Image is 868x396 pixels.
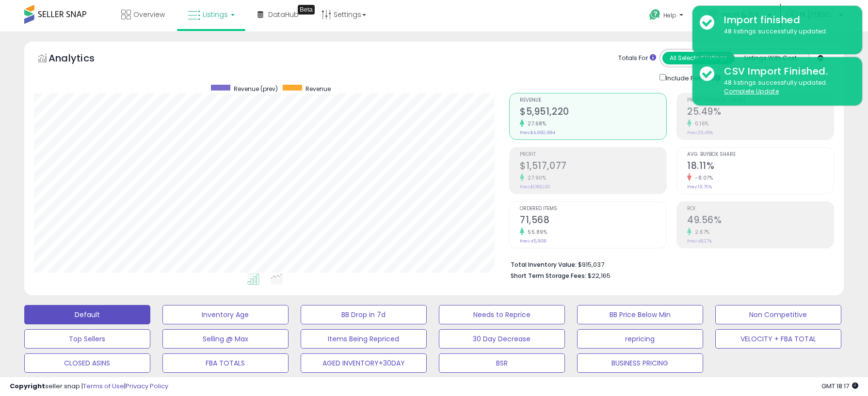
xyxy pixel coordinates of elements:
small: 27.68% [524,120,546,127]
button: FBA TOTALS [162,353,289,373]
button: BUSINESS PRICING [577,353,703,373]
small: -8.07% [691,174,713,182]
span: Revenue [305,85,331,93]
u: Complete Update [724,87,779,95]
div: 48 listings successfully updated. [717,78,855,96]
span: Profit [520,152,666,157]
a: Privacy Policy [126,381,168,391]
strong: Copyright [10,381,45,391]
h2: $5,951,220 [520,106,666,119]
button: Inventory Age [162,305,289,324]
span: Overview [133,10,165,19]
h2: $1,517,077 [520,160,666,173]
button: Top Sellers [24,329,150,349]
button: Items Being Repriced [301,329,427,349]
div: Import finished [717,13,855,27]
li: $915,037 [511,258,827,270]
small: 2.67% [691,228,710,236]
span: Help [663,11,676,19]
b: Short Term Storage Fees: [511,272,586,280]
h2: 71,568 [520,214,666,228]
button: BB Price Below Min [577,305,703,324]
span: $22,165 [588,271,611,280]
span: Ordered Items [520,206,666,212]
span: Profit [PERSON_NAME] [687,98,834,103]
button: BB Drop in 7d [301,305,427,324]
small: Prev: 25.45% [687,130,713,136]
div: seller snap | | [10,382,168,391]
h5: Analytics [48,51,113,67]
button: Needs to Reprice [439,305,565,324]
span: ROI [687,206,834,212]
button: repricing [577,329,703,349]
a: Help [642,1,693,31]
small: 27.90% [524,174,546,182]
span: 2025-10-10 18:17 GMT [821,381,858,391]
button: Non Competitive [715,305,841,324]
button: Selling @ Max [162,329,289,349]
h2: 18.11% [687,160,834,173]
small: 55.89% [524,228,547,236]
small: Prev: $1,186,130 [520,184,550,190]
button: 30 Day Decrease [439,329,565,349]
span: Revenue (prev) [234,85,278,93]
h2: 25.49% [687,106,834,119]
small: Prev: 45,908 [520,238,546,244]
div: 48 listings successfully updated. [717,27,855,36]
span: DataHub [268,10,299,19]
small: Prev: 48.27% [687,238,712,244]
button: BSR [439,353,565,373]
small: Prev: $4,660,984 [520,130,555,136]
span: Listings [203,10,228,19]
button: AGED INVENTORY+30DAY [301,353,427,373]
button: All Selected Listings [662,52,735,64]
i: Get Help [649,9,661,21]
div: Totals For [618,54,656,63]
h2: 49.56% [687,214,834,228]
b: Total Inventory Value: [511,260,577,269]
button: VELOCITY + FBA TOTAL [715,329,841,349]
small: Prev: 19.70% [687,184,712,190]
a: Terms of Use [83,381,124,391]
div: Include Returns [652,72,732,83]
span: Revenue [520,98,666,103]
div: CSV Import Finished. [717,64,855,78]
small: 0.16% [691,120,709,127]
button: Default [24,305,150,324]
div: Tooltip anchor [298,5,315,15]
button: CLOSED ASINS [24,353,150,373]
span: Avg. Buybox Share [687,152,834,157]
